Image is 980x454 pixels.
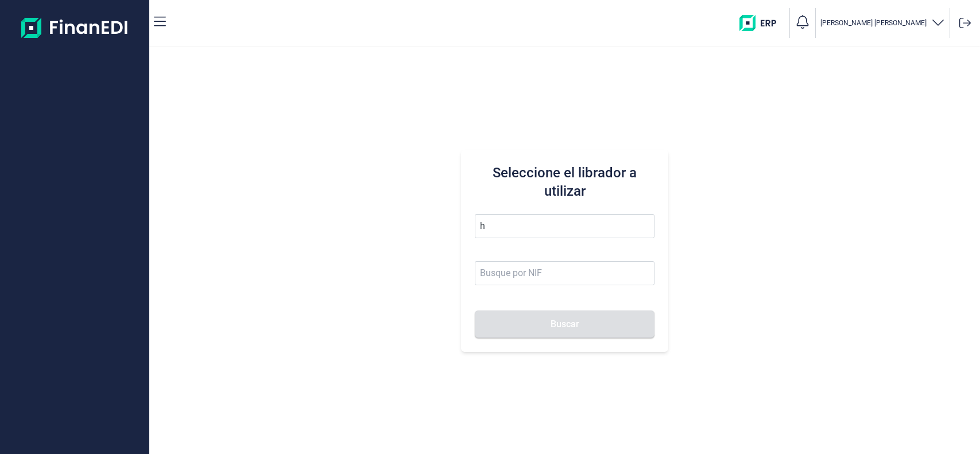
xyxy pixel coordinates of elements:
[475,261,655,285] input: Busque por NIF
[475,214,655,238] input: Seleccione la razón social
[820,15,945,32] button: [PERSON_NAME] [PERSON_NAME]
[739,15,785,31] img: erp
[21,9,129,46] img: Logo de aplicación
[475,311,655,338] button: Buscar
[820,18,927,28] p: [PERSON_NAME] [PERSON_NAME]
[475,164,655,200] h3: Seleccione el librador a utilizar
[551,320,579,328] span: Buscar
